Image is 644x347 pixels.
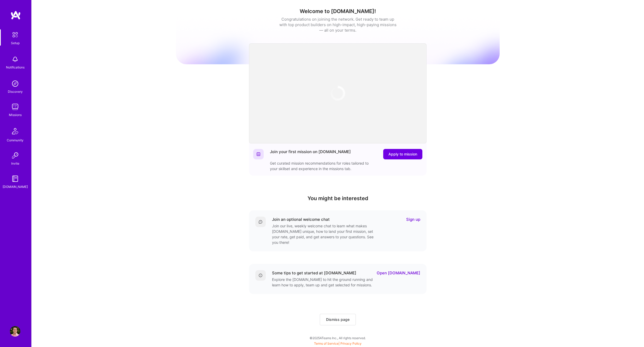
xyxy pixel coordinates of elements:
div: Explore the [DOMAIN_NAME] to hit the ground running and learn how to apply, team up and get selec... [272,277,376,288]
img: Invite [10,150,20,161]
div: Get curated mission recommendations for roles tailored to your skillset and experience in the mis... [270,160,374,171]
img: loading [330,85,346,101]
img: bell [10,54,20,65]
span: Apply to mission [388,152,417,157]
a: Sign up [406,217,420,222]
img: Website [256,152,261,156]
div: Discovery [8,89,23,94]
div: Join an optional welcome chat [272,217,330,222]
a: Terms of Service [314,342,339,345]
img: discovery [10,78,20,89]
button: Apply to mission [383,149,422,159]
span: | [314,342,362,345]
div: Congratulations on joining the network. Get ready to team up with top product builders on high-im... [279,16,397,33]
div: Join your first mission on [DOMAIN_NAME] [270,149,351,159]
div: Missions [9,112,22,118]
a: Privacy Policy [340,342,362,345]
img: guide book [10,173,20,184]
div: Join our live, weekly welcome chat to learn what makes [DOMAIN_NAME] unique, how to land your fir... [272,223,376,245]
div: Some tips to get started at [DOMAIN_NAME] [272,270,356,276]
img: Comment [258,220,263,224]
a: Open [DOMAIN_NAME] [377,270,420,276]
a: User Avatar [9,326,22,337]
div: Notifications [6,65,25,70]
iframe: video [249,43,427,143]
img: setup [10,29,21,40]
img: Community [9,125,21,137]
button: Dismiss page [320,314,356,325]
div: © 2025 ATeams Inc., All rights reserved. [31,331,644,344]
img: Details [258,273,263,277]
div: Community [7,137,23,143]
div: Invite [11,161,19,166]
span: Dismiss page [326,317,350,322]
h1: Welcome to [DOMAIN_NAME]! [176,8,500,14]
h4: You might be interested [249,195,427,201]
img: teamwork [10,102,20,112]
div: [DOMAIN_NAME] [3,184,28,189]
div: Setup [11,40,20,46]
img: logo [10,10,21,20]
img: User Avatar [10,326,20,337]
